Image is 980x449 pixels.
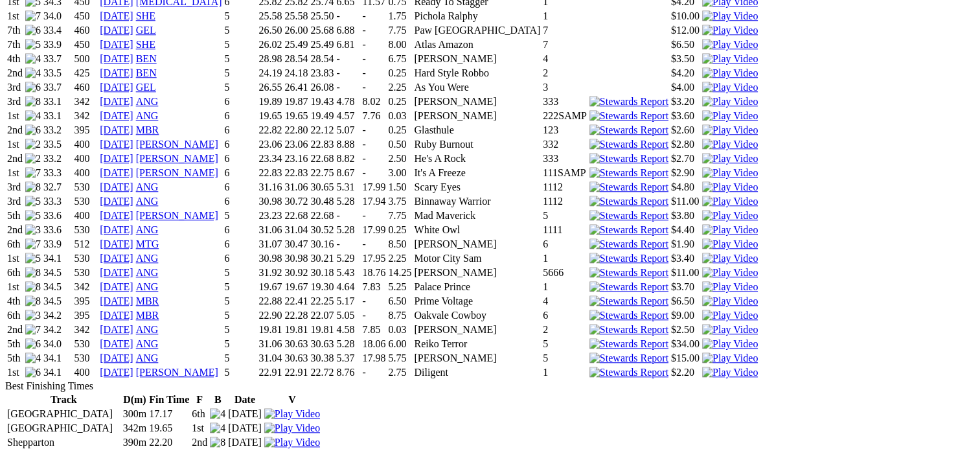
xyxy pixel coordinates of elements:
img: Stewards Report [589,110,668,122]
img: Play Video [702,281,758,293]
td: 6.75 [387,52,412,65]
td: 4 [542,52,587,65]
img: 6 [25,367,41,378]
img: Stewards Report [589,352,668,364]
img: Play Video [702,181,758,193]
td: 6.88 [336,24,360,37]
td: 28.98 [258,52,282,65]
td: 1st [6,109,23,122]
img: Stewards Report [589,367,668,378]
td: 5 [224,10,257,23]
td: 6.81 [336,38,360,51]
img: Play Video [702,238,758,250]
td: 2 [542,67,587,80]
img: Stewards Report [589,153,668,165]
a: SHE [136,10,155,21]
a: [DATE] [100,10,133,21]
td: - [361,124,386,137]
td: 3rd [6,81,23,94]
img: Play Video [702,295,758,307]
td: 5.07 [336,124,360,137]
a: [DATE] [100,324,133,335]
a: View replay [702,310,758,321]
a: Watch Replay on Watchdog [702,82,758,93]
a: View replay [702,352,758,363]
td: 123 [542,124,587,137]
a: View replay [702,124,758,135]
td: 26.41 [284,81,308,94]
a: MBR [136,310,159,321]
a: [DATE] [100,267,133,278]
td: 26.55 [258,81,282,94]
td: 0.03 [387,109,412,122]
td: 33.2 [43,124,73,137]
td: 19.65 [284,109,308,122]
img: Stewards Report [589,181,668,193]
a: Watch Replay on Watchdog [702,67,758,78]
td: 5 [224,81,257,94]
td: Glasthule [413,124,541,137]
td: 0.25 [387,67,412,80]
img: 7 [25,324,41,336]
a: [DATE] [100,110,133,121]
td: 6 [224,138,257,151]
a: [DATE] [100,25,133,36]
img: 4 [25,110,41,122]
a: [PERSON_NAME] [136,139,218,150]
a: [DATE] [100,238,133,249]
a: ANG [136,267,159,278]
a: Watch Replay on Watchdog [702,25,758,36]
td: 26.50 [258,24,282,37]
td: 33.7 [43,81,73,94]
img: Play Video [702,210,758,222]
td: 25.49 [310,38,334,51]
a: [DATE] [100,224,133,235]
img: 8 [210,437,225,448]
img: Play Video [702,352,758,364]
td: 28.54 [310,52,334,65]
a: View replay [702,238,758,249]
a: View replay [702,295,758,306]
td: 3rd [6,95,23,108]
td: 4.78 [336,95,360,108]
img: Play Video [702,82,758,93]
img: 8 [25,181,41,193]
img: Stewards Report [589,338,668,350]
a: [DATE] [100,181,133,192]
a: View replay [702,338,758,349]
img: Play Video [264,408,320,420]
img: Stewards Report [589,253,668,264]
td: 6 [224,109,257,122]
a: SHE [136,39,155,50]
td: [PERSON_NAME] [413,109,541,122]
td: - [361,81,386,94]
a: MBR [136,124,159,135]
img: Play Video [702,96,758,108]
td: 1.75 [387,10,412,23]
a: [DATE] [100,338,133,349]
td: 342 [74,109,98,122]
td: [PERSON_NAME] [413,95,541,108]
td: - [361,24,386,37]
td: Paw [GEOGRAPHIC_DATA] [413,24,541,37]
a: [DATE] [100,196,133,207]
td: 333 [542,95,587,108]
td: 23.06 [284,138,308,151]
td: 33.5 [43,138,73,151]
img: 6 [25,124,41,136]
td: $2.60 [670,124,700,137]
img: Stewards Report [589,96,668,108]
td: 395 [74,124,98,137]
td: 25.50 [310,10,334,23]
td: - [361,52,386,65]
a: View replay [702,153,758,164]
a: [DATE] [100,39,133,50]
img: Stewards Report [589,167,668,179]
td: 0.25 [387,124,412,137]
td: - [336,10,360,23]
img: 8 [25,96,41,108]
td: 1st [6,138,23,151]
img: Play Video [264,422,320,434]
td: 8.02 [361,95,386,108]
img: 5 [25,253,41,264]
